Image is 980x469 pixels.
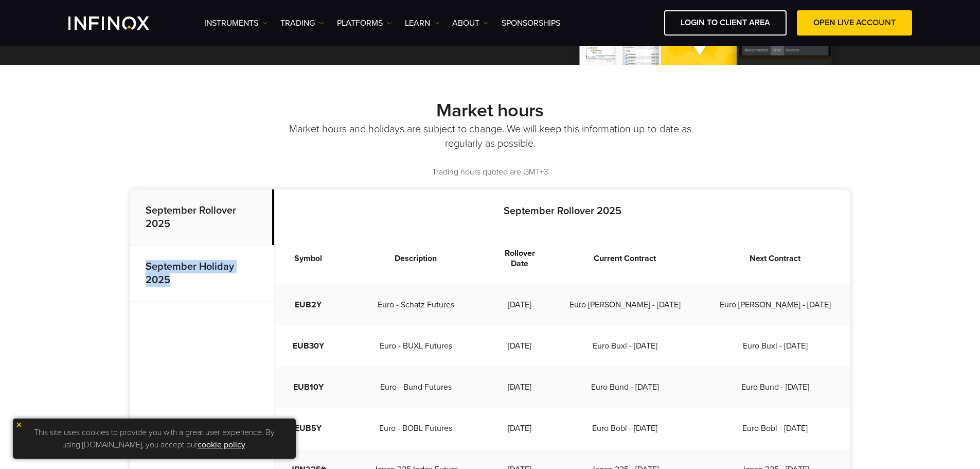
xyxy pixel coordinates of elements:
td: Euro Bund - [DATE] [550,367,700,408]
td: [DATE] [490,408,549,449]
strong: September Rollover 2025 [146,204,236,230]
td: [DATE] [490,325,549,367]
strong: September Holiday 2025 [146,260,234,286]
th: Current Contract [550,233,700,284]
td: Euro Bund - [DATE] [700,367,850,408]
td: Euro Bobl - [DATE] [700,408,850,449]
th: Description [342,233,490,284]
th: Next Contract [700,233,850,284]
a: cookie policy [198,440,245,450]
th: Symbol [275,233,342,284]
td: Euro - BUXL Futures [342,325,490,367]
a: Learn [405,17,439,29]
td: EUB2Y [275,284,342,325]
a: LOGIN TO CLIENT AREA [664,10,787,36]
td: Euro - Schatz Futures [342,284,490,325]
td: Euro - BOBL Futures [342,408,490,449]
td: Euro [PERSON_NAME] - [DATE] [700,284,850,325]
a: Instruments [204,17,268,29]
a: SPONSORSHIPS [502,17,560,29]
a: INFINOX Logo [68,16,173,30]
td: Euro Buxl - [DATE] [700,325,850,367]
td: EUB10Y [275,367,342,408]
td: Euro Buxl - [DATE] [550,325,700,367]
img: yellow close icon [15,421,23,428]
td: [DATE] [490,284,549,325]
td: Euro Bobl - [DATE] [550,408,700,449]
td: [DATE] [490,367,549,408]
th: Rollover Date [490,233,549,284]
td: EUB30Y [275,325,342,367]
p: This site uses cookies to provide you with a great user experience. By using [DOMAIN_NAME], you a... [18,424,291,454]
a: ABOUT [452,17,489,29]
td: Euro - Bund Futures [342,367,490,408]
td: EUB5Y [275,408,342,449]
a: OPEN LIVE ACCOUNT [797,10,912,36]
a: PLATFORMS [337,17,392,29]
strong: September Rollover 2025 [504,205,621,217]
p: Trading hours quoted are GMT+3 [130,166,850,178]
td: Euro [PERSON_NAME] - [DATE] [550,284,700,325]
p: Market hours and holidays are subject to change. We will keep this information up-to-date as regu... [287,122,693,151]
strong: Market hours [436,99,544,121]
a: TRADING [280,17,324,29]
